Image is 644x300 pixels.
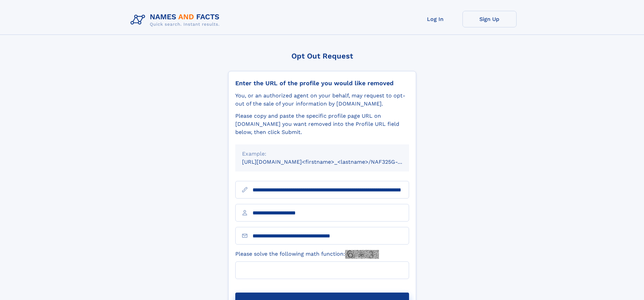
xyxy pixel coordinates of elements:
div: Example: [242,150,402,158]
img: Logo Names and Facts [128,11,225,29]
div: Enter the URL of the profile you would like removed [235,79,409,87]
div: Please copy and paste the specific profile page URL on [DOMAIN_NAME] you want removed into the Pr... [235,112,409,136]
a: Log In [408,11,462,27]
div: You, or an authorized agent on your behalf, may request to opt-out of the sale of your informatio... [235,92,409,108]
small: [URL][DOMAIN_NAME]<firstname>_<lastname>/NAF325G-xxxxxxxx [242,159,422,165]
label: Please solve the following math function: [235,250,379,259]
div: Opt Out Request [228,52,416,60]
a: Sign Up [462,11,517,27]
